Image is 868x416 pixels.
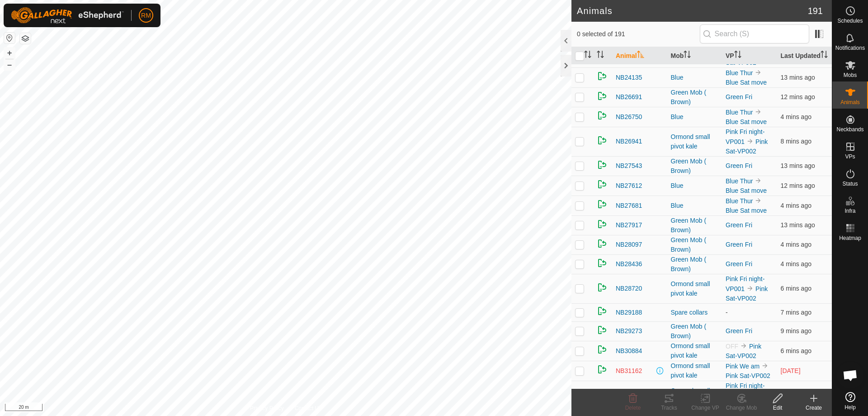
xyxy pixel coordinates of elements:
th: Last Updated [777,47,832,65]
img: returning on [597,135,608,146]
div: Open chat [837,362,864,389]
a: Blue Thur [726,69,753,77]
th: Animal [612,47,667,65]
a: Help [832,388,868,414]
div: Ormond small pivot kale [671,361,719,380]
span: 20 Sept 2025, 11:42 am [781,260,811,268]
a: Blue Sat move [726,79,767,86]
a: Green Fri [726,241,752,248]
a: Pink Fri night-VP001 [726,128,764,145]
app-display-virtual-paddock-transition: - [726,309,728,316]
input: Search (S) [700,24,809,43]
img: returning on [597,91,608,101]
div: Change VP [687,404,723,412]
div: Edit [759,404,796,412]
p-sorticon: Activate to sort [584,52,591,59]
img: returning on [597,199,608,210]
span: NB26691 [616,92,642,102]
span: 20 Sept 2025, 11:33 am [781,221,815,229]
img: returning on [597,219,608,230]
span: Delete [625,405,641,411]
span: NB29273 [616,326,642,336]
a: Privacy Policy [250,404,284,412]
a: Blue Sat move [726,187,767,194]
div: Blue [671,201,719,210]
span: Heatmap [839,235,861,241]
span: Neckbands [836,127,863,132]
span: NB27543 [616,161,642,171]
img: returning on [597,71,608,81]
span: NB28436 [616,259,642,269]
button: Reset Map [4,33,15,43]
span: NB30884 [616,346,642,356]
img: to [755,108,762,115]
img: to [740,342,747,349]
span: Help [844,405,856,410]
a: Blue Sat move [726,118,767,125]
span: OFF [726,343,738,350]
a: Blue Thur [726,109,753,116]
span: NB26941 [616,137,642,146]
a: Green Fri [726,327,752,335]
span: NB28097 [616,240,642,249]
th: VP [722,47,777,65]
span: NB31162 [616,366,642,376]
div: Ormond small pivot kale [671,341,719,360]
a: Blue Thur [726,197,753,205]
span: 20 Sept 2025, 11:33 am [781,74,815,81]
span: RM [141,11,151,20]
a: Pink Sat-VP002 [726,285,768,302]
img: returning on [597,306,608,316]
img: returning on [597,110,608,121]
span: Mobs [844,72,857,78]
div: Ormond small pivot kale [671,279,719,298]
span: NB24135 [616,73,642,82]
div: Create [796,404,832,412]
button: + [4,48,15,58]
span: 20 Sept 2025, 11:40 am [781,285,811,292]
span: 20 Sept 2025, 11:34 am [781,93,815,100]
img: returning on [597,258,608,268]
div: Ormond small pivot kale [671,132,719,151]
div: Green Mob ( Brown) [671,216,719,235]
div: Ormond small pivot kale [671,386,719,405]
img: returning on [597,238,608,249]
span: 20 Sept 2025, 11:42 am [781,202,811,209]
span: Schedules [837,18,863,24]
div: Blue [671,181,719,191]
a: Pink Sat-VP002 [726,372,770,379]
span: 20 Sept 2025, 11:38 am [781,309,811,316]
a: Green Fri [726,162,752,169]
img: to [761,362,769,369]
div: Change Mob [723,404,759,412]
div: Tracks [651,404,687,412]
a: Blue Thur [726,177,753,185]
a: Pink Sat-VP002 [726,49,768,66]
p-sorticon: Activate to sort [821,52,828,59]
div: Blue [671,112,719,122]
span: 20 Sept 2025, 11:37 am [781,138,811,145]
div: Blue [671,73,719,82]
img: returning on [597,364,608,375]
img: to [755,69,762,76]
h2: Animals [577,5,808,16]
p-sorticon: Activate to sort [637,52,644,59]
a: Blue Sat move [726,207,767,214]
span: NB27612 [616,181,642,191]
a: Pink Fri night-VP001 [726,275,764,292]
img: to [746,138,754,145]
img: Gallagher Logo [11,7,124,24]
img: returning on [597,325,608,335]
p-sorticon: Activate to sort [684,52,691,59]
div: Green Mob ( Brown) [671,235,719,254]
a: Green Fri [726,221,752,229]
a: Pink We am [726,363,759,370]
a: Contact Us [295,404,321,412]
button: – [4,59,15,70]
span: NB29188 [616,308,642,317]
img: returning on [597,389,608,400]
span: 20 Aug 2025, 3:20 pm [781,367,801,374]
span: Status [842,181,858,186]
span: VPs [845,154,855,159]
span: 20 Sept 2025, 11:40 am [781,347,811,354]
